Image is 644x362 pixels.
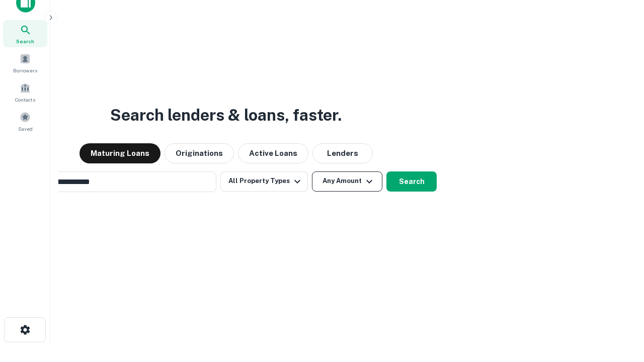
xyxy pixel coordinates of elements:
span: Contacts [15,96,35,104]
h3: Search lenders & loans, faster. [110,103,342,127]
button: All Property Types [220,171,308,192]
iframe: Chat Widget [594,282,644,330]
a: Search [3,20,47,47]
button: Maturing Loans [79,143,160,163]
button: Search [386,171,437,192]
button: Lenders [312,143,373,163]
a: Contacts [3,78,47,106]
span: Borrowers [13,66,37,74]
a: Saved [3,108,47,135]
a: Borrowers [3,49,47,76]
span: Saved [18,125,33,133]
span: Search [16,37,34,45]
button: Any Amount [312,171,382,192]
button: Originations [165,143,234,163]
button: Active Loans [238,143,308,163]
